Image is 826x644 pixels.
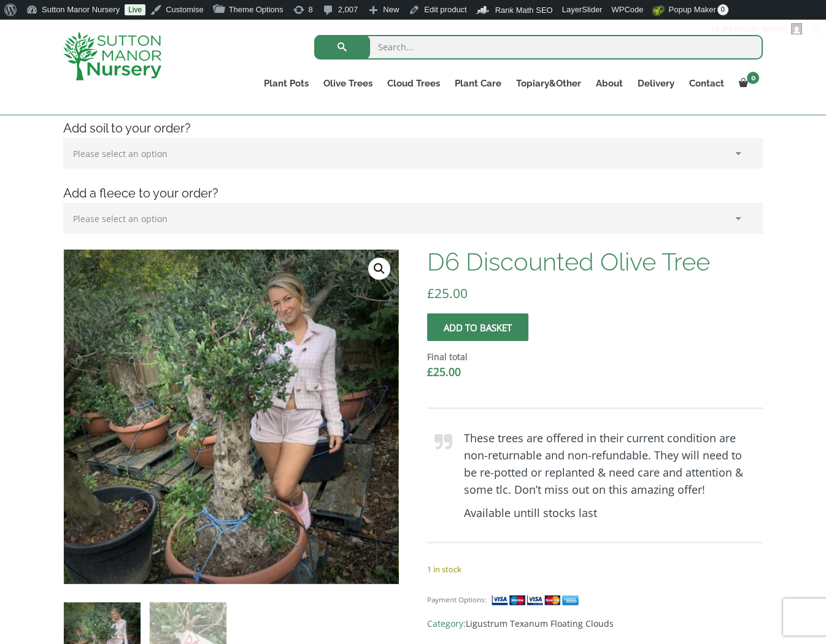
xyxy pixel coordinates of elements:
a: Hi, [708,20,807,39]
a: Contact [682,75,731,92]
a: View full-screen image gallery [368,258,390,280]
small: Payment Options: [427,595,487,604]
bdi: 25.00 [427,364,461,379]
button: Add to basket [427,313,528,341]
bdi: 25.00 [427,285,468,302]
h4: Add a fleece to your order? [54,184,772,203]
span: 0 [717,4,728,15]
span: [PERSON_NAME] [722,25,787,34]
a: Live [125,4,145,15]
input: Search... [314,35,763,59]
a: Topiary&Other [509,75,589,92]
a: Delivery [630,75,682,92]
a: Cloud Trees [380,75,447,92]
h1: D6 Discounted Olive Tree [427,249,763,275]
span: 0 [747,72,759,84]
dt: Final total [427,350,763,364]
span: £ [427,364,433,379]
a: 0 [731,75,763,92]
a: Olive Trees [316,75,380,92]
img: payment supported [491,594,583,607]
span: £ [427,285,434,302]
a: Ligustrum Texanum Floating Clouds [466,618,614,629]
a: Plant Care [447,75,509,92]
p: Available untill stocks last [464,504,747,521]
h4: Add soil to your order? [54,119,772,138]
p: 1 in stock [427,562,763,577]
img: logo [63,32,161,80]
span: Category: [427,616,763,631]
a: Plant Pots [257,75,316,92]
strong: These trees are offered in their current condition are non-returnable and non-refundable. They wi... [464,431,743,497]
a: About [589,75,630,92]
span: Rank Math SEO [495,6,553,15]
